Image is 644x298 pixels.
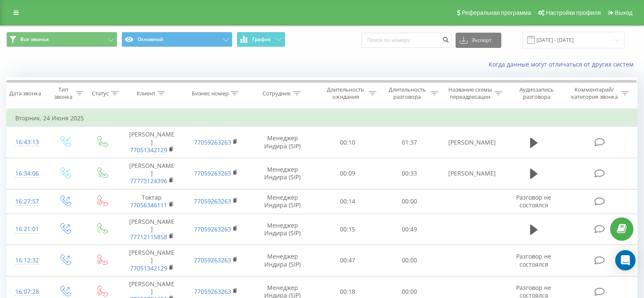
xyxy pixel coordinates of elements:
[92,90,109,97] div: Статус
[379,214,440,245] td: 00:49
[379,189,440,214] td: 00:00
[317,158,379,189] td: 00:09
[516,193,551,209] span: Разговор не состоялся
[462,9,531,16] span: Реферальная программа
[569,86,619,100] div: Комментарий/категория звонка
[248,189,317,214] td: Менеджер Индира (SIP)
[122,32,232,47] button: Основной
[20,36,49,43] span: Все звонки
[120,245,184,276] td: [PERSON_NAME]
[237,32,285,47] button: График
[252,36,271,42] span: График
[194,256,231,264] a: 77059263263
[194,138,231,146] a: 77059263263
[263,90,291,97] div: Сотрудник
[248,214,317,245] td: Менеджер Индира (SIP)
[6,32,117,47] button: Все звонки
[248,158,317,189] td: Менеджер Индира (SIP)
[615,250,636,270] div: Open Intercom Messenger
[248,127,317,158] td: Менеджер Индира (SIP)
[440,158,504,189] td: [PERSON_NAME]
[130,264,167,272] a: 77051342129
[130,146,167,154] a: 77051342129
[194,197,231,205] a: 77059263263
[379,245,440,276] td: 00:00
[194,225,231,233] a: 77059263263
[194,287,231,295] a: 77059263263
[9,90,41,97] div: Дата звонка
[516,252,551,268] span: Разговор не состоялся
[317,127,379,158] td: 00:10
[248,245,317,276] td: Менеджер Индира (SIP)
[137,90,155,97] div: Клиент
[317,189,379,214] td: 00:14
[120,189,184,214] td: Токтар
[194,169,231,177] a: 77059263263
[546,9,601,16] span: Настройки профиля
[512,86,561,100] div: Аудиозапись разговора
[325,86,367,100] div: Длительность ожидания
[456,33,501,48] button: Экспорт
[440,127,504,158] td: [PERSON_NAME]
[130,177,167,185] a: 77773124396
[379,127,440,158] td: 01:37
[317,214,379,245] td: 00:15
[7,110,638,127] td: Вторник, 24 Июня 2025
[317,245,379,276] td: 00:47
[53,86,73,100] div: Тип звонка
[120,127,184,158] td: [PERSON_NAME]
[489,60,638,68] a: Когда данные могут отличаться от других систем
[130,201,167,209] a: 77056346111
[15,221,38,237] div: 16:21:01
[615,9,633,16] span: Выход
[130,233,167,241] a: 77712115858
[120,214,184,245] td: [PERSON_NAME]
[448,86,492,100] div: Название схемы переадресации
[386,86,428,100] div: Длительность разговора
[15,193,38,210] div: 16:27:57
[192,90,229,97] div: Бизнес номер
[362,33,451,48] input: Поиск по номеру
[15,252,38,269] div: 16:12:32
[120,158,184,189] td: [PERSON_NAME]
[379,158,440,189] td: 00:33
[15,134,38,150] div: 16:43:13
[15,165,38,182] div: 16:34:06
